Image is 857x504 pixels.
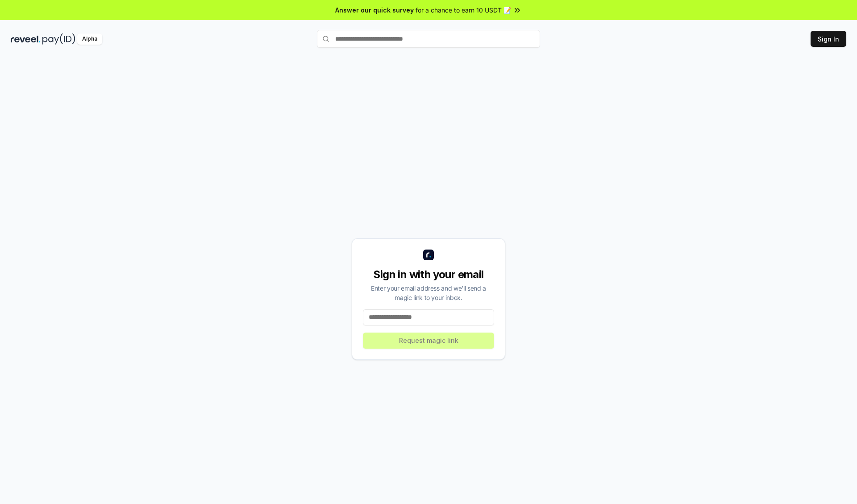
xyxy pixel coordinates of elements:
div: Sign in with your email [363,267,494,282]
div: Alpha [77,33,102,45]
span: for a chance to earn 10 USDT 📝 [416,5,511,15]
img: reveel_dark [11,33,41,45]
button: Sign In [811,31,846,47]
span: Answer our quick survey [335,5,414,15]
div: Enter your email address and we’ll send a magic link to your inbox. [363,283,494,302]
img: logo_small [423,250,434,260]
img: pay_id [42,33,75,45]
